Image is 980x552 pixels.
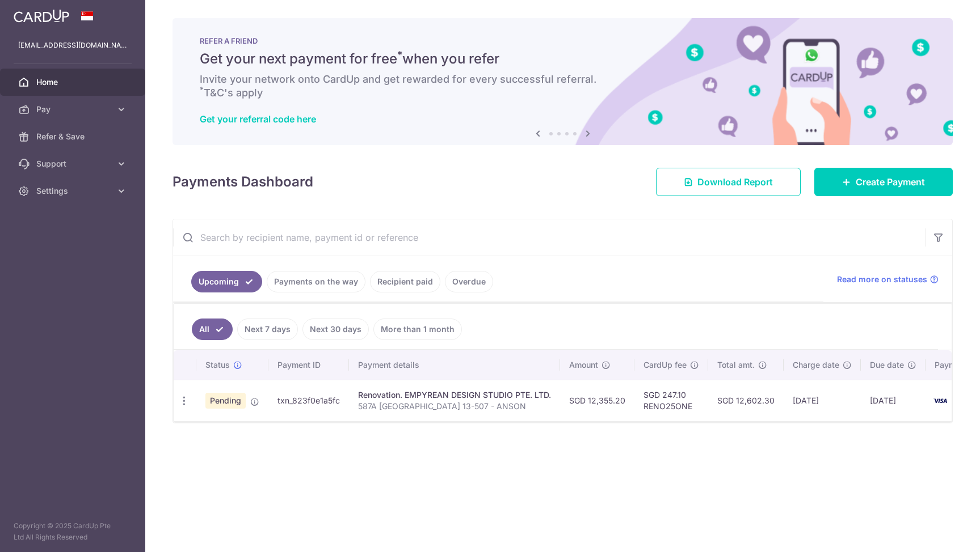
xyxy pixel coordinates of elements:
td: SGD 12,602.30 [708,380,784,421]
a: Recipient paid [370,271,440,292]
span: Support [36,158,111,169]
p: [EMAIL_ADDRESS][DOMAIN_NAME] [18,40,127,51]
p: 587A [GEOGRAPHIC_DATA] 13-507 - ANSON [358,401,551,412]
span: Refer & Save [36,131,111,142]
td: SGD 12,355.20 [560,380,634,421]
span: Read more on statuses [837,274,927,285]
a: More than 1 month [373,319,462,340]
span: CardUp fee [643,359,687,371]
td: txn_823f0e1a5fc [268,380,349,421]
iframe: Opens a widget where you can find more information [907,518,969,546]
a: Read more on statuses [837,274,939,285]
a: Upcoming [191,271,262,292]
p: REFER A FRIEND [200,36,926,45]
a: Overdue [445,271,493,292]
td: [DATE] [861,380,926,421]
span: Pay [36,104,111,115]
div: Renovation. EMPYREAN DESIGN STUDIO PTE. LTD. [358,389,551,401]
a: Get your referral code here [200,113,316,125]
h5: Get your next payment for free when you refer [200,50,926,68]
a: Create Payment [814,168,953,196]
span: Download Report [697,175,773,189]
h4: Payments Dashboard [173,172,313,192]
a: Payments on the way [267,271,365,292]
span: Home [36,77,111,88]
td: SGD 247.10 RENO25ONE [634,380,708,421]
td: [DATE] [784,380,861,421]
h6: Invite your network onto CardUp and get rewarded for every successful referral. T&C's apply [200,73,926,100]
th: Payment details [349,350,560,380]
a: All [192,319,233,340]
span: Status [205,359,230,371]
th: Payment ID [268,350,349,380]
span: Settings [36,185,111,197]
img: RAF banner [173,18,953,145]
span: Create Payment [856,175,925,189]
span: Pending [205,393,246,409]
input: Search by recipient name, payment id or reference [173,219,925,256]
span: Total amt. [717,359,755,371]
a: Download Report [656,168,801,196]
a: Next 30 days [302,319,369,340]
span: Amount [569,359,598,371]
img: Bank Card [929,394,952,407]
a: Next 7 days [237,319,298,340]
img: CardUp [14,9,69,23]
span: Charge date [793,359,839,371]
span: Due date [870,359,904,371]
